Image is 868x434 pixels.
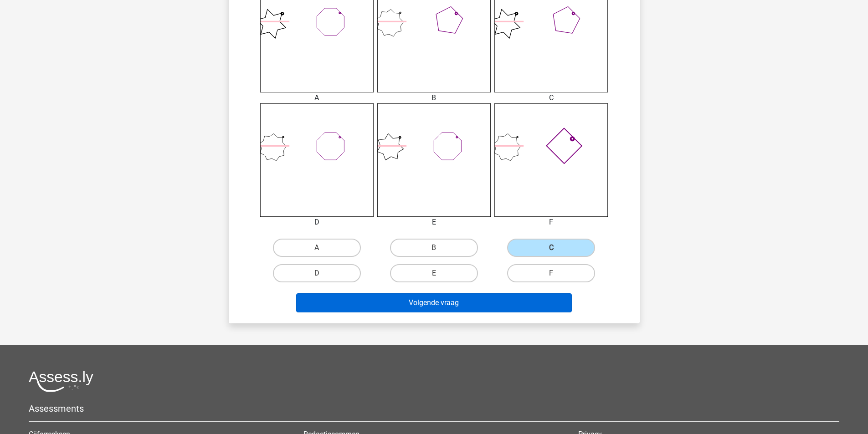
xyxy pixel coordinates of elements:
[390,239,478,257] label: B
[273,264,361,282] label: D
[253,217,380,228] div: D
[273,239,361,257] label: A
[29,371,93,392] img: Assessly logo
[29,403,839,414] h5: Assessments
[507,239,595,257] label: C
[507,264,595,282] label: F
[390,264,478,282] label: E
[296,293,572,312] button: Volgende vraag
[370,217,498,228] div: E
[488,217,615,228] div: F
[370,92,498,103] div: B
[253,92,380,103] div: A
[488,92,615,103] div: C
